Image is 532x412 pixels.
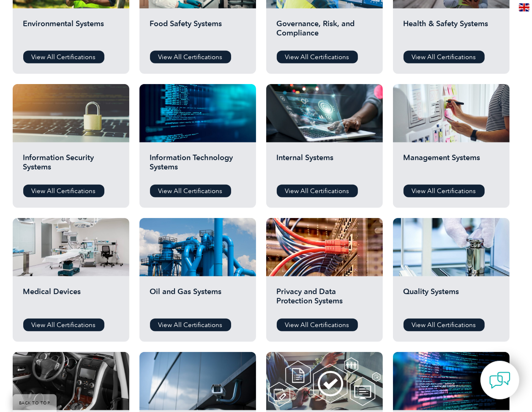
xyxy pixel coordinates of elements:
[277,19,372,44] h2: Governance, Risk, and Compliance
[277,319,358,331] a: View All Certifications
[23,185,104,197] a: View All Certifications
[150,185,231,197] a: View All Certifications
[277,51,358,63] a: View All Certifications
[150,319,231,331] a: View All Certifications
[519,3,529,11] img: en
[23,153,119,178] h2: Information Security Systems
[404,51,485,63] a: View All Certifications
[23,51,104,63] a: View All Certifications
[13,394,57,412] a: BACK TO TOP
[23,19,119,44] h2: Environmental Systems
[150,51,231,63] a: View All Certifications
[404,287,499,312] h2: Quality Systems
[404,185,485,197] a: View All Certifications
[23,287,119,312] h2: Medical Devices
[489,370,510,391] img: contact-chat.png
[404,19,499,44] h2: Health & Safety Systems
[277,287,372,312] h2: Privacy and Data Protection Systems
[277,153,372,178] h2: Internal Systems
[404,319,485,331] a: View All Certifications
[404,153,499,178] h2: Management Systems
[23,319,104,331] a: View All Certifications
[277,185,358,197] a: View All Certifications
[150,19,246,44] h2: Food Safety Systems
[150,287,246,312] h2: Oil and Gas Systems
[150,153,246,178] h2: Information Technology Systems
